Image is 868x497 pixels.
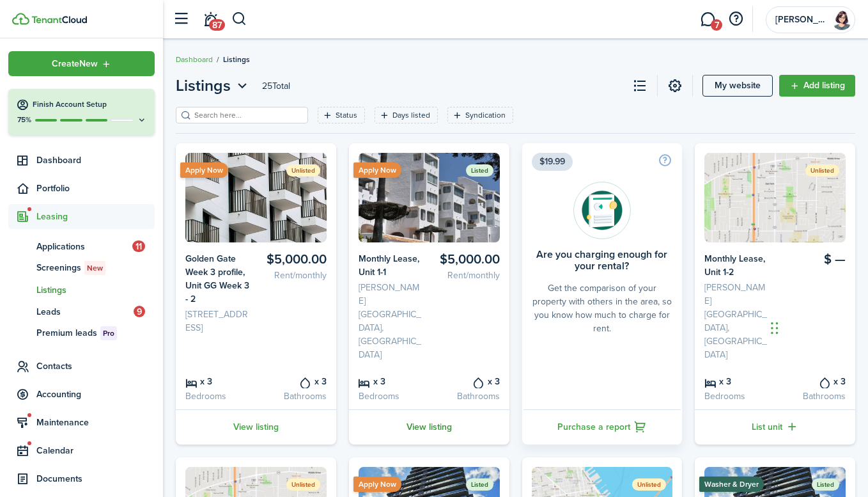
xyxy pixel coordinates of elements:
[780,252,846,267] card-listing-title: $ —
[231,8,247,30] button: Search
[103,327,114,339] span: Pro
[466,478,493,491] status: Listed
[779,75,855,97] a: Add listing
[522,409,683,445] a: Purchase a report
[392,109,430,121] filter-tag-label: Days listed
[176,74,231,97] span: Listings
[447,107,513,123] filter-tag: Open filter
[780,390,846,403] card-listing-description: Bathrooms
[704,390,770,403] card-listing-description: Bedrooms
[711,19,722,31] span: 7
[36,305,134,319] span: Leads
[704,252,770,279] card-listing-title: Monthly Lease, Unit 1-2
[52,59,98,68] span: Create New
[185,153,327,242] img: Listing avatar
[349,409,509,445] a: View listing
[532,249,673,272] card-title: Are you charging enough for your rental?
[704,281,770,361] card-listing-description: [PERSON_NAME][GEOGRAPHIC_DATA], [GEOGRAPHIC_DATA]
[36,240,132,253] span: Applications
[185,390,251,403] card-listing-description: Bedrooms
[261,374,327,388] card-listing-title: x 3
[8,235,155,257] a: Applications11
[36,326,155,340] span: Premium leads
[375,107,438,123] filter-tag: Open filter
[771,309,779,347] div: Drag
[176,74,251,97] button: Open menu
[36,283,155,297] span: Listings
[185,252,251,306] card-listing-title: Golden Gate Week 3 profile, Unit GG Week 3 - 2
[702,75,773,97] a: My website
[87,262,103,274] span: New
[261,252,327,267] card-listing-title: $5,000.00
[8,322,155,344] a: Premium leadsPro
[8,89,155,135] button: Finish Account Setup75%
[36,359,155,373] span: Contacts
[33,99,147,110] h4: Finish Account Setup
[286,478,320,491] status: Unlisted
[36,182,155,195] span: Portfolio
[573,182,631,239] img: Rentability report avatar
[775,15,826,24] span: Marrianne
[780,374,846,388] card-listing-title: x 3
[198,3,222,36] a: Notifications
[8,279,155,301] a: Listings
[169,7,193,31] button: Open sidebar
[176,54,213,65] a: Dashboard
[695,3,720,36] a: Messaging
[261,390,327,403] card-listing-description: Bathrooms
[36,444,155,457] span: Calendar
[336,109,357,121] filter-tag-label: Status
[180,162,228,178] ribbon: Apply Now
[704,374,770,388] card-listing-title: x 3
[832,10,852,30] img: Marrianne
[191,109,304,122] input: Search here...
[434,269,500,282] card-listing-description: Rent/monthly
[632,478,666,491] status: Unlisted
[466,164,493,177] status: Listed
[359,252,424,279] card-listing-title: Monthly Lease, Unit 1-1
[359,153,500,242] img: Listing avatar
[8,301,155,322] a: Leads9
[31,16,87,24] img: TenantCloud
[805,164,839,177] status: Unlisted
[176,74,251,97] button: Listings
[262,79,290,93] header-page-total: 25 Total
[359,281,424,361] card-listing-description: [PERSON_NAME][GEOGRAPHIC_DATA], [GEOGRAPHIC_DATA]
[353,162,401,178] ribbon: Apply Now
[36,388,155,401] span: Accounting
[434,374,500,388] card-listing-title: x 3
[725,8,747,30] button: Open resource center
[185,374,251,388] card-listing-title: x 3
[16,114,32,125] p: 75%
[434,252,500,267] card-listing-title: $5,000.00
[767,296,831,358] iframe: Chat Widget
[353,477,401,492] ribbon: Apply Now
[132,241,145,252] span: 11
[434,390,500,403] card-listing-description: Bathrooms
[176,409,336,445] a: View listing
[318,107,365,123] filter-tag: Open filter
[8,51,155,76] button: Open menu
[532,281,673,335] card-description: Get the comparison of your property with others in the area, so you know how much to charge for r...
[286,164,320,177] status: Unlisted
[134,306,145,317] span: 9
[36,154,155,167] span: Dashboard
[261,269,327,282] card-listing-description: Rent/monthly
[36,472,155,485] span: Documents
[359,390,424,403] card-listing-description: Bedrooms
[8,257,155,279] a: ScreeningsNew
[699,477,764,492] ribbon: Washer & Dryer
[185,308,251,335] card-listing-description: [STREET_ADDRESS]
[36,261,155,275] span: Screenings
[465,109,506,121] filter-tag-label: Syndication
[812,478,839,491] status: Listed
[36,416,155,429] span: Maintenance
[695,409,855,445] a: List unit
[532,153,573,171] span: $19.99
[8,148,155,173] a: Dashboard
[359,374,424,388] card-listing-title: x 3
[223,54,250,65] span: Listings
[704,153,846,242] img: Listing avatar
